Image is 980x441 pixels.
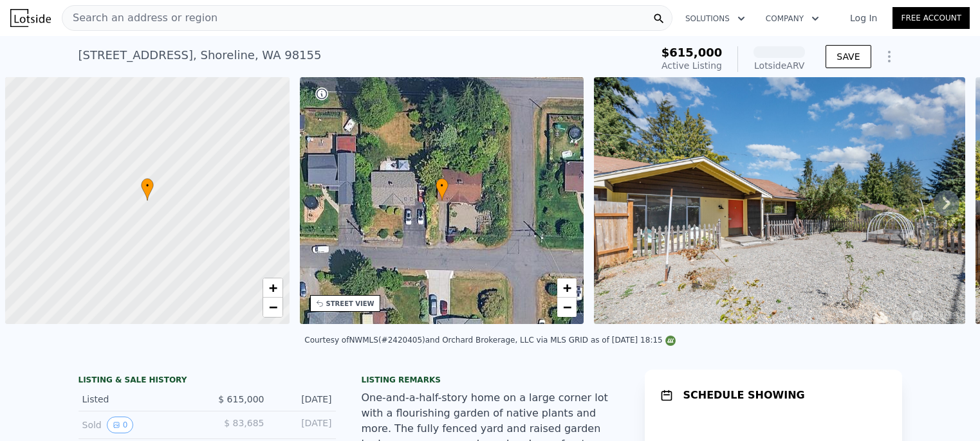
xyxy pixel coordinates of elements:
button: SAVE [826,45,871,68]
a: Zoom in [263,278,282,298]
div: Courtesy of NWMLS (#2420405) and Orchard Brokerage, LLC via MLS GRID as of [DATE] 18:15 [304,336,675,345]
button: Solutions [675,7,755,30]
span: • [436,180,448,192]
a: Zoom out [263,298,282,317]
img: Lotside [10,9,51,27]
button: Company [755,7,829,30]
span: Active Listing [661,60,722,71]
div: Lotside ARV [753,59,805,72]
button: View historical data [107,417,134,433]
span: • [141,180,154,192]
div: STREET VIEW [326,299,374,309]
span: + [563,280,571,296]
span: − [563,299,571,315]
span: Search an address or region [62,10,217,26]
img: NWMLS Logo [665,336,676,346]
img: Sale: 167467185 Parcel: 97853055 [594,77,965,324]
span: $ 615,000 [218,394,264,404]
div: Listed [82,393,197,406]
a: Zoom in [557,278,577,298]
span: + [268,280,277,296]
button: Show Options [876,44,902,69]
a: Zoom out [557,298,577,317]
span: $ 83,685 [224,418,264,428]
div: [DATE] [275,393,332,406]
div: [DATE] [275,417,332,433]
div: • [436,178,448,201]
a: Log In [835,12,892,24]
span: $615,000 [661,46,723,59]
h1: SCHEDULE SHOWING [683,388,805,403]
div: Listing remarks [362,375,619,385]
div: LISTING & SALE HISTORY [79,375,336,388]
div: • [141,178,154,201]
a: Free Account [892,7,970,29]
div: [STREET_ADDRESS] , Shoreline , WA 98155 [79,46,322,64]
span: − [268,299,277,315]
div: Sold [82,417,197,433]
